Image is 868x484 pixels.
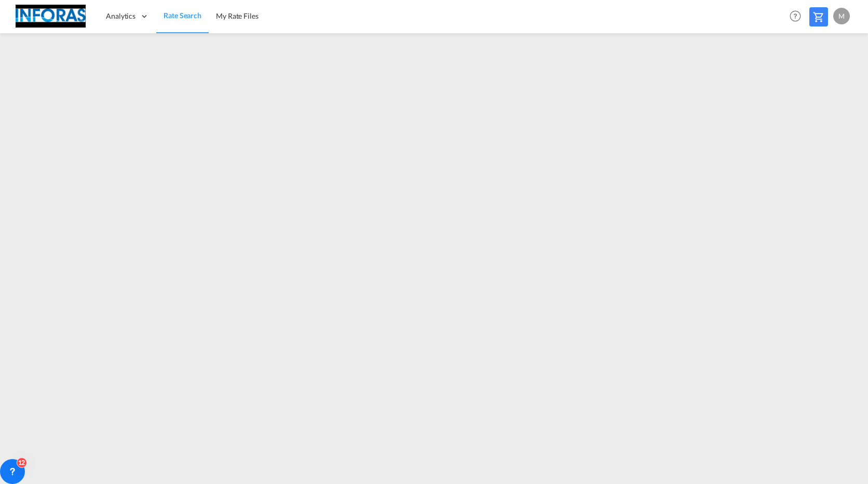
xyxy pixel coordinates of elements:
[786,7,804,25] span: Help
[216,11,259,20] span: My Rate Files
[106,11,135,21] span: Analytics
[164,11,201,20] span: Rate Search
[16,5,86,28] img: eff75c7098ee11eeb65dd1c63e392380.jpg
[786,7,809,26] div: Help
[833,8,850,24] div: M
